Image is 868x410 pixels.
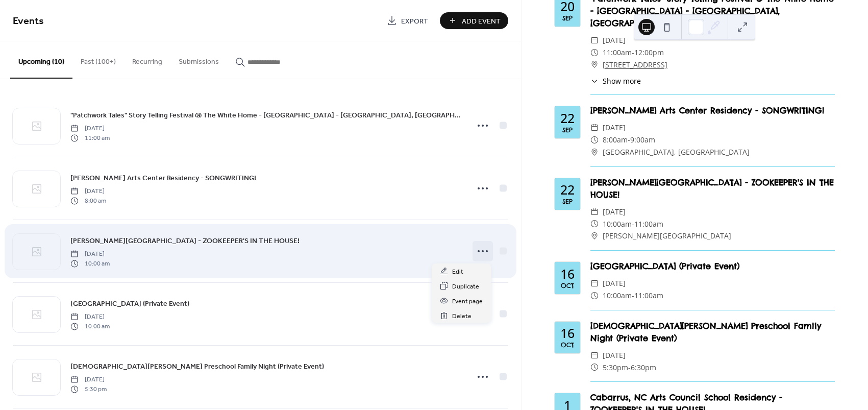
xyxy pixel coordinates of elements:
[632,290,634,302] span: -
[70,110,462,121] span: "Patchwork Tales" Story Telling Festival @ The White Home - [GEOGRAPHIC_DATA] - [GEOGRAPHIC_DATA]...
[590,260,835,272] div: [GEOGRAPHIC_DATA] (Private Event)
[590,76,641,86] button: ​Show more
[634,290,663,302] span: 11:00am
[603,59,667,71] a: [STREET_ADDRESS]
[401,16,428,27] span: Export
[590,46,599,59] div: ​
[379,12,436,29] a: Export
[603,34,626,46] span: [DATE]
[452,296,483,307] span: Event page
[70,250,110,259] span: [DATE]
[561,282,574,289] div: Oct
[70,173,256,184] span: [PERSON_NAME] Arts Center Residency - SONGWRITING!
[70,109,462,121] a: "Patchwork Tales" Story Telling Festival @ The White Home - [GEOGRAPHIC_DATA] - [GEOGRAPHIC_DATA]...
[10,41,72,79] button: Upcoming (10)
[590,34,599,46] div: ​
[70,187,106,196] span: [DATE]
[603,218,632,230] span: 10:00am
[560,183,575,196] div: 22
[170,41,227,78] button: Submissions
[70,133,110,142] span: 11:00 am
[70,299,189,309] span: [GEOGRAPHIC_DATA] (Private Event)
[603,349,626,361] span: [DATE]
[590,290,599,302] div: ​
[562,127,573,133] div: Sep
[124,41,170,78] button: Recurring
[70,375,107,384] span: [DATE]
[452,311,472,322] span: Delete
[440,12,508,29] button: Add Event
[70,361,324,372] span: [DEMOGRAPHIC_DATA][PERSON_NAME] Preschool Family Night (Private Event)
[70,259,110,268] span: 10:00 am
[603,206,626,218] span: [DATE]
[631,361,656,374] span: 6:30pm
[70,124,110,133] span: [DATE]
[462,16,501,27] span: Add Event
[70,172,256,184] a: [PERSON_NAME] Arts Center Residency - SONGWRITING!
[562,15,573,21] div: Sep
[590,218,599,230] div: ​
[590,104,835,116] div: [PERSON_NAME] Arts Center Residency - SONGWRITING!
[590,349,599,361] div: ​
[70,312,110,322] span: [DATE]
[590,320,835,344] div: [DEMOGRAPHIC_DATA][PERSON_NAME] Preschool Family Night (Private Event)
[603,230,731,242] span: [PERSON_NAME][GEOGRAPHIC_DATA]
[452,267,463,277] span: Edit
[590,59,599,71] div: ​
[590,230,599,242] div: ​
[603,146,750,158] span: [GEOGRAPHIC_DATA], [GEOGRAPHIC_DATA]
[560,327,575,340] div: 16
[72,41,124,78] button: Past (100+)
[603,46,632,59] span: 11:00am
[630,134,655,146] span: 9:00am
[590,176,835,201] div: [PERSON_NAME][GEOGRAPHIC_DATA] - ZOOKEEPER'S IN THE HOUSE!
[560,112,575,125] div: 22
[603,134,628,146] span: 8:00am
[632,46,634,59] span: -
[632,218,634,230] span: -
[590,134,599,146] div: ​
[603,76,641,86] span: Show more
[590,206,599,218] div: ​
[603,361,628,374] span: 5:30pm
[70,236,300,247] span: [PERSON_NAME][GEOGRAPHIC_DATA] - ZOOKEEPER'S IN THE HOUSE!
[603,290,632,302] span: 10:00am
[590,122,599,134] div: ​
[70,235,300,247] a: [PERSON_NAME][GEOGRAPHIC_DATA] - ZOOKEEPER'S IN THE HOUSE!
[634,46,664,59] span: 12:00pm
[590,76,599,86] div: ​
[628,134,630,146] span: -
[590,361,599,374] div: ​
[560,268,575,280] div: 16
[70,360,324,372] a: [DEMOGRAPHIC_DATA][PERSON_NAME] Preschool Family Night (Private Event)
[561,342,574,348] div: Oct
[562,198,573,205] div: Sep
[452,281,479,292] span: Duplicate
[70,298,189,309] a: [GEOGRAPHIC_DATA] (Private Event)
[634,218,663,230] span: 11:00am
[603,122,626,134] span: [DATE]
[603,277,626,290] span: [DATE]
[70,322,110,331] span: 10:00 am
[590,146,599,158] div: ​
[13,11,44,31] span: Events
[628,361,631,374] span: -
[590,277,599,290] div: ​
[70,196,106,205] span: 8:00 am
[70,384,107,394] span: 5:30 pm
